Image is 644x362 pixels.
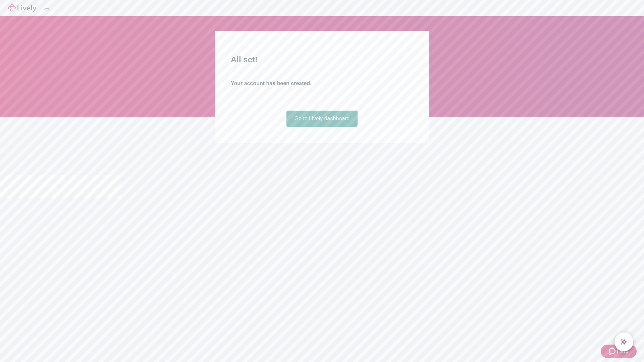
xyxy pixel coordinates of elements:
[44,8,50,10] button: Log out
[231,79,413,87] h4: Your account has been created.
[601,345,637,358] button: Zendesk support iconHelp
[286,111,358,127] a: Go to Lively dashboard
[617,347,629,355] span: Help
[621,339,627,345] svg: Lively AI Assistant
[609,347,617,355] svg: Zendesk support icon
[231,54,413,66] h2: All set!
[8,4,36,12] img: Lively
[614,333,633,351] button: chat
